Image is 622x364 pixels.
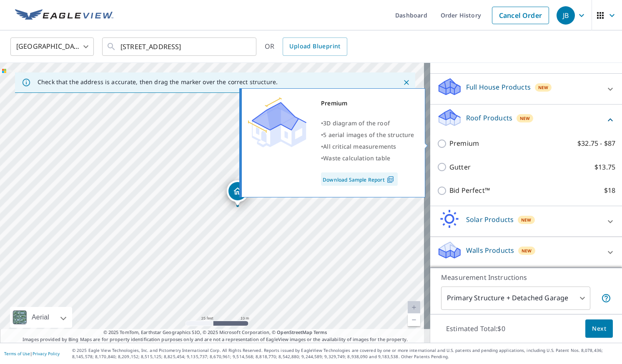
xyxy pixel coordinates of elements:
a: Cancel Order [492,7,549,24]
p: Premium [449,138,479,149]
div: • [321,152,414,164]
p: Check that the address is accurate, then drag the marker over the correct structure. [38,78,278,86]
div: Solar ProductsNew [437,209,615,233]
img: EV Logo [15,9,113,22]
a: OpenStreetMap [277,329,312,335]
div: • [321,141,414,152]
p: Bid Perfect™ [449,185,490,196]
a: Current Level 20, Zoom Out [408,314,420,326]
a: Privacy Policy [33,351,60,357]
a: Terms of Use [4,351,30,357]
div: Primary Structure + Detached Garage [441,287,590,310]
span: New [521,217,532,223]
span: All critical measurements [323,142,396,150]
img: Premium [248,97,306,147]
a: Terms [314,329,327,335]
div: Roof ProductsNew [437,108,615,132]
div: OR [265,37,347,56]
p: $18 [604,185,615,196]
div: Dropped pin, building 1, Residential property, 557 N Rutland St Wichita, KS 67206 [227,180,248,206]
p: Estimated Total: $0 [439,319,512,338]
div: Aerial [29,307,52,328]
div: Aerial [10,307,72,328]
input: Search by address or latitude-longitude [120,35,239,58]
span: Waste calculation table [323,154,390,162]
div: Walls ProductsNew [437,240,615,264]
p: $32.75 - $87 [577,138,615,149]
p: Solar Products [466,214,514,224]
button: Close [401,77,412,88]
span: 3D diagram of the roof [323,119,390,127]
span: © 2025 TomTom, Earthstar Geographics SIO, © 2025 Microsoft Corporation, © [103,329,327,336]
a: Upload Blueprint [283,37,347,56]
p: Walls Products [466,245,514,255]
p: Roof Products [466,113,512,123]
p: Full House Products [466,82,531,92]
button: Next [585,319,613,338]
span: 5 aerial images of the structure [323,131,414,139]
div: JB [557,6,575,25]
a: Current Level 20, Zoom In Disabled [408,301,420,314]
p: | [4,351,60,356]
span: New [520,115,530,122]
p: Gutter [449,162,471,172]
span: New [522,247,532,254]
span: Upload Blueprint [289,41,340,52]
div: • [321,117,414,129]
p: Measurement Instructions [441,272,611,282]
div: • [321,129,414,141]
div: [GEOGRAPHIC_DATA] [10,35,94,58]
p: © 2025 Eagle View Technologies, Inc. and Pictometry International Corp. All Rights Reserved. Repo... [72,347,618,360]
div: Full House ProductsNew [437,77,615,101]
a: Download Sample Report [321,172,398,186]
div: Premium [321,97,414,109]
img: Pdf Icon [385,176,396,183]
span: Next [592,324,606,334]
span: New [538,84,549,91]
span: Your report will include the primary structure and a detached garage if one exists. [601,293,611,303]
p: $13.75 [594,162,615,172]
